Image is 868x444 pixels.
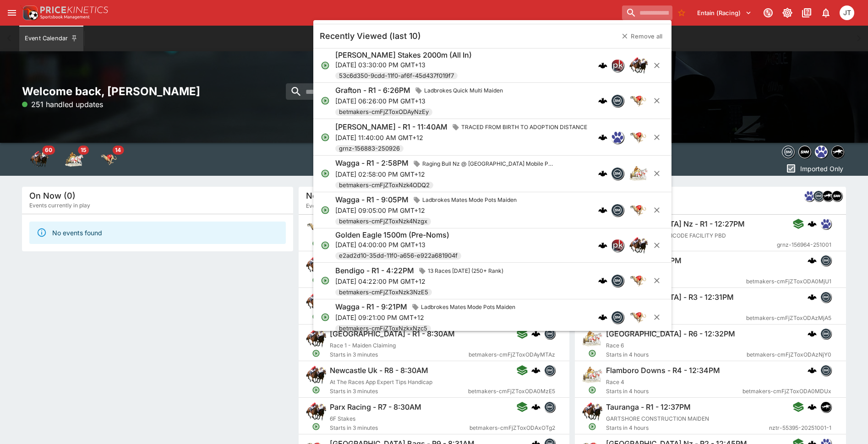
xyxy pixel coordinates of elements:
[821,402,831,412] img: nztr.png
[821,219,831,229] img: grnz.png
[606,402,691,412] h6: Tauranga - R1 - 12:37PM
[837,3,857,23] button: Josh Tanner
[78,146,89,155] span: 15
[804,190,815,201] div: grnz
[335,96,507,106] p: [DATE] 06:26:00 PM GMT+13
[606,423,769,433] span: Starts in 4 hours
[335,158,409,168] h6: Wagga - R1 - 2:58PM
[598,96,607,105] img: logo-cerberus.svg
[840,5,854,20] div: Josh Tanner
[799,146,811,158] img: samemeetingmulti.png
[808,366,817,375] img: logo-cerberus.svg
[760,5,776,21] button: Connected to PK
[330,387,468,396] span: Starts in 3 minutes
[598,133,607,142] div: cerberus
[606,219,745,229] h6: [GEOGRAPHIC_DATA] Nz - R1 - 12:27PM
[330,423,469,433] span: Starts in 3 minutes
[808,292,817,302] div: cerberus
[611,204,623,216] img: betmakers.png
[20,4,38,22] img: PriceKinetics Logo
[22,143,126,176] div: Event type filters
[770,423,832,433] span: nztr-55395-20251001-1
[330,342,396,349] span: Race 1 - Maiden Claiming
[335,240,461,249] p: [DATE] 04:00:00 PM GMT+13
[335,50,472,60] h6: [PERSON_NAME] Stakes 2000m (All In)
[779,5,796,21] button: Toggle light/dark mode
[531,366,540,375] img: logo-cerberus.svg
[598,61,607,70] div: cerberus
[321,206,330,215] svg: Open
[629,56,648,75] img: horse_racing.png
[306,292,326,312] img: horse_racing.png
[19,26,83,51] button: Event Calendar
[544,365,555,376] div: betmakers
[611,311,624,324] div: betmakers
[622,5,672,20] input: search
[22,99,103,110] p: 251 handled updates
[544,328,555,339] div: betmakers
[306,328,326,348] img: horse_racing.png
[611,59,624,72] div: pricekinetics
[420,86,507,95] span: Ladbrokes Quick Multi Maiden
[545,402,555,412] img: betmakers.png
[598,133,607,142] img: logo-cerberus.svg
[531,402,540,412] div: cerberus
[312,422,320,431] svg: Open
[544,401,555,412] div: betmakers
[335,217,431,226] span: betmakers-cmFjZToxNzk4Nzgx
[598,241,607,250] img: logo-cerberus.svg
[598,206,607,215] img: logo-cerberus.svg
[598,276,607,285] img: logo-cerberus.svg
[589,386,597,394] svg: Open
[335,324,431,333] span: betmakers-cmFjZToxNzkxNzc5
[692,5,757,20] button: Select Tenant
[335,206,520,215] p: [DATE] 09:05:00 PM GMT+12
[330,329,455,339] h6: [GEOGRAPHIC_DATA] - R1 - 8:30AM
[611,239,623,251] img: pricekinetics.png
[808,329,817,338] img: logo-cerberus.svg
[808,366,817,375] div: cerberus
[783,161,846,176] button: Imported Only
[335,313,519,322] p: [DATE] 09:21:00 PM GMT+12
[823,191,833,201] img: nztr.png
[30,150,49,168] div: Horse Racing
[747,350,832,359] span: betmakers-cmFjZToxODAzNjY0
[808,402,817,412] img: logo-cerberus.svg
[320,31,421,41] h5: Recently Viewed (last 10)
[312,239,320,248] svg: Open
[611,60,623,71] img: pricekinetics.png
[65,150,83,168] img: harness_racing
[65,150,83,168] div: Harness Racing
[606,350,747,359] span: Starts in 4 hours
[821,328,832,339] div: betmakers
[40,15,90,19] img: Sportsbook Management
[335,122,448,132] h6: [PERSON_NAME] - R1 - 11:40AM
[611,167,624,180] div: betmakers
[598,96,607,105] div: cerberus
[611,204,624,217] div: betmakers
[306,201,358,211] span: Events starting soon
[821,365,831,375] img: betmakers.png
[321,133,330,142] svg: Open
[598,241,607,250] div: cerberus
[616,29,668,43] button: Remove all
[798,146,811,158] div: samemeetingmulti
[321,241,330,250] svg: Open
[469,350,555,359] span: betmakers-cmFjZToxODAyMTAz
[335,181,433,190] span: betmakers-cmFjZToxNzk4ODQ2
[52,224,102,241] div: No events found
[589,349,597,357] svg: Open
[312,313,320,321] svg: Open
[321,96,330,105] svg: Open
[330,379,432,385] span: At The Races App Expert Tips Handicap
[815,146,827,158] img: grnz.png
[335,144,404,153] span: grnz-156883-250926
[813,191,824,201] img: betmakers.png
[469,423,555,433] span: betmakers-cmFjZToxODAxOTg2
[286,83,568,100] input: search
[545,329,555,339] img: betmakers.png
[629,128,648,146] img: greyhound_racing.png
[821,292,831,302] img: betmakers.png
[821,218,832,229] div: grnz
[629,164,648,183] img: harness_racing.png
